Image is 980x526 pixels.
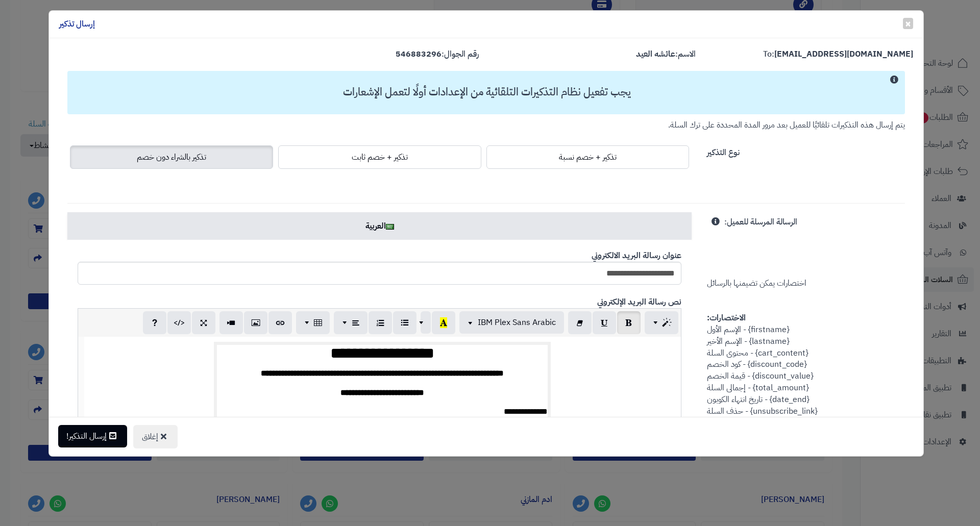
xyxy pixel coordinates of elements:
[707,216,819,429] span: اختصارات يمكن تضيمنها بالرسائل {firstname} - الإسم الأول {lastname} - الإسم الأخير {cart_content}...
[707,312,746,324] strong: الاختصارات:
[59,18,95,30] h4: إرسال تذكير
[396,48,442,60] strong: 546883296
[597,296,681,308] b: نص رسالة البريد الإلكتروني
[774,48,913,60] strong: [EMAIL_ADDRESS][DOMAIN_NAME]
[133,425,178,448] button: إغلاق
[763,48,913,60] label: To:
[636,48,696,60] label: الاسم:
[58,425,127,447] button: إرسال التذكير!
[72,86,901,98] h3: يجب تفعيل نظام التذكيرات التلقائية من الإعدادات أولًا لتعمل الإشعارات
[592,249,681,262] b: عنوان رسالة البريد الالكتروني
[668,119,905,131] small: يتم إرسال هذه التذكيرات تلقائيًا للعميل بعد مرور المدة المحددة على ترك السلة.
[905,16,911,31] span: ×
[559,151,617,163] span: تذكير + خصم نسبة
[636,48,675,60] strong: عائشه العيد
[707,143,740,159] label: نوع التذكير
[396,48,479,60] label: رقم الجوال:
[724,212,797,228] label: الرسالة المرسلة للعميل:
[386,224,394,230] img: ar.png
[137,151,206,163] span: تذكير بالشراء دون خصم
[67,212,692,240] a: العربية
[478,316,556,329] span: IBM Plex Sans Arabic
[352,151,408,163] span: تذكير + خصم ثابت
